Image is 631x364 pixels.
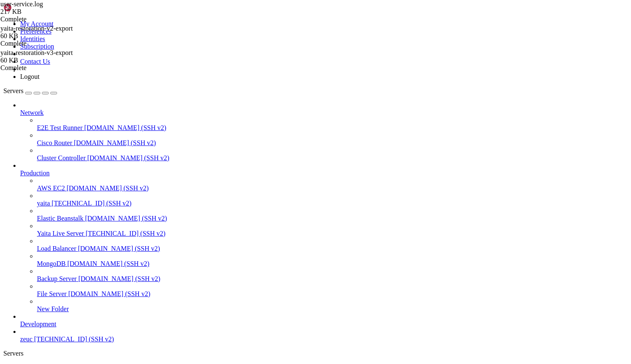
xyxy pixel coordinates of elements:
[0,40,84,47] div: Complete
[0,49,84,64] span: yaita-restoration-v3-export
[0,57,84,64] div: 60 KB
[0,16,84,23] div: Complete
[0,25,73,32] span: yaita-restoration-v2-export
[0,64,84,72] div: Complete
[0,0,84,16] span: user-service.log
[0,8,84,16] div: 217 KB
[0,32,84,40] div: 60 KB
[0,25,84,40] span: yaita-restoration-v2-export
[0,49,73,56] span: yaita-restoration-v3-export
[0,0,43,8] span: user-service.log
